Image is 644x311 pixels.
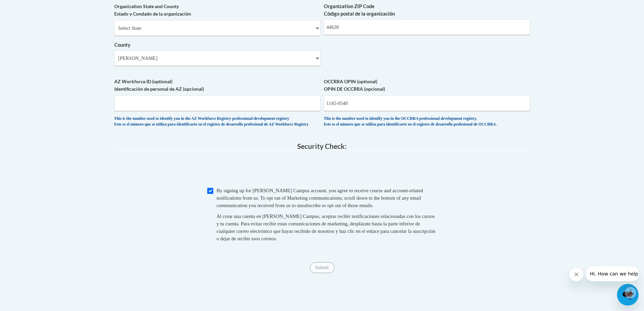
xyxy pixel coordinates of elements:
iframe: reCAPTCHA [271,157,374,183]
iframe: Message from company [586,266,639,281]
label: AZ Workforce ID (optional) Identificación de personal de AZ (opcional) [114,78,320,93]
input: Submit [310,262,334,273]
span: Al crear una cuenta en [PERSON_NAME] Campus, aceptas recibir notificaciones relacionadas con los ... [217,214,435,241]
iframe: Close message [570,268,583,281]
label: OCCRRA OPIN (optional) OPIN DE OCCRRA (opcional) [324,78,530,93]
span: By signing up for [PERSON_NAME] Campus account, you agree to receive course and account-related n... [217,188,423,208]
label: County [114,41,320,49]
iframe: Button to launch messaging window [617,284,639,306]
input: Metadata input [324,19,530,35]
span: Security Check: [297,142,347,150]
div: This is the number used to identify you in the OCCRRA professional development registry. Este es ... [324,116,530,127]
span: Hi. How can we help? [4,5,55,10]
div: This is the number used to identify you in the AZ Workforce Registry professional development reg... [114,116,320,127]
label: Organization ZIP Code Código postal de la organización [324,3,530,18]
label: Organization State and County Estado y Condado de la organización [114,3,320,18]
